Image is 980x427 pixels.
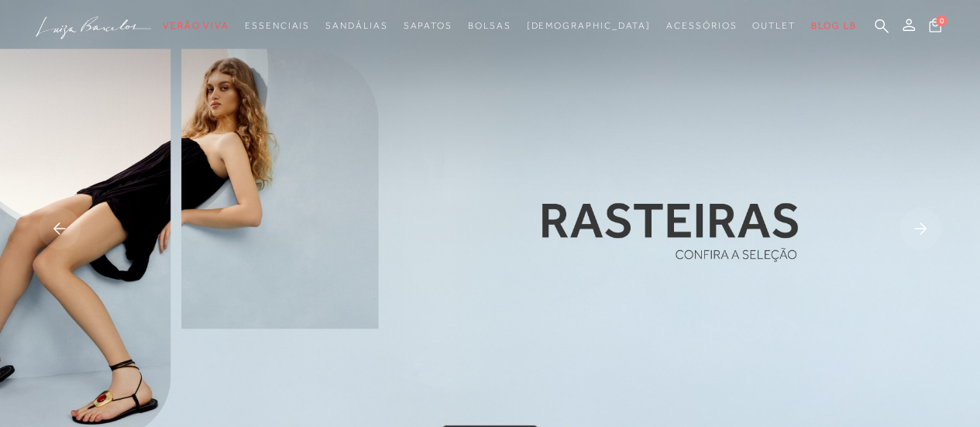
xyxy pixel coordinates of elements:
span: Verão Viva [163,20,229,31]
span: Sapatos [403,20,452,31]
a: categoryNavScreenReaderText [666,12,737,40]
span: Acessórios [666,20,737,31]
span: Outlet [752,20,796,31]
a: noSubCategoriesText [526,12,651,40]
a: categoryNavScreenReaderText [403,12,452,40]
span: Sandálias [325,20,387,31]
a: categoryNavScreenReaderText [468,12,511,40]
button: 0 [924,17,946,38]
span: [DEMOGRAPHIC_DATA] [526,20,651,31]
a: categoryNavScreenReaderText [325,12,387,40]
a: categoryNavScreenReaderText [752,12,796,40]
a: categoryNavScreenReaderText [163,12,229,40]
span: Essenciais [245,20,310,31]
a: BLOG LB [811,12,856,40]
a: categoryNavScreenReaderText [245,12,310,40]
span: 0 [936,15,947,26]
span: BLOG LB [811,20,856,31]
span: Bolsas [468,20,511,31]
